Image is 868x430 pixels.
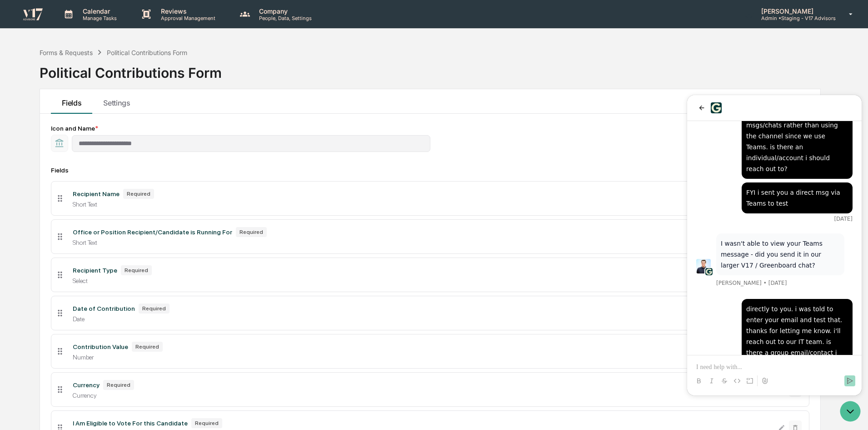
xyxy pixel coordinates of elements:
[73,381,100,389] div: Currency
[51,167,809,174] div: Fields
[123,189,154,199] div: Required
[40,49,93,56] div: Forms & Requests
[73,190,120,197] div: Recipient Name
[236,227,267,237] div: Required
[121,265,152,275] div: Required
[40,57,222,81] div: Political Contributions Form
[22,7,44,20] img: logo
[687,95,862,395] iframe: Customer support window
[252,7,316,15] p: Company
[73,305,135,312] div: Date of Contribution
[754,15,836,21] p: Admin • Staging - V17 Advisors
[73,228,232,236] div: Office or Position Recipient/Candidate is Running For
[51,125,809,132] div: Icon and Name
[73,343,128,350] div: Contribution Value
[73,392,771,399] div: Currency
[252,15,316,21] p: People, Data, Settings
[103,380,134,390] div: Required
[73,354,771,361] div: Number
[73,315,771,323] div: Date
[73,201,771,208] div: Short Text
[75,7,121,15] p: Calendar
[73,239,771,246] div: Short Text
[92,89,141,114] button: Settings
[839,400,863,425] iframe: Open customer support
[154,15,220,21] p: Approval Management
[154,7,220,15] p: Reviews
[51,89,92,114] button: Fields
[75,15,121,21] p: Manage Tasks
[73,420,188,427] div: I Am Eligible to Vote For this Candidate
[73,267,117,274] div: Recipient Type
[73,277,771,284] div: Select
[139,304,170,314] div: Required
[107,49,187,56] div: Political Contributions Form
[132,342,163,352] div: Required
[191,418,222,428] div: Required
[754,7,836,15] p: [PERSON_NAME]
